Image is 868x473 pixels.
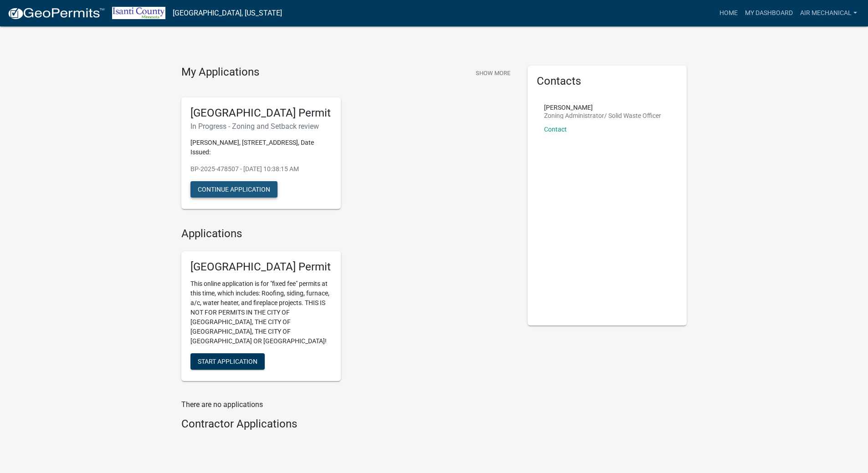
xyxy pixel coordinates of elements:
img: Isanti County, Minnesota [112,7,165,19]
h4: My Applications [181,66,259,79]
a: Air Mechanical [796,5,861,22]
h5: [GEOGRAPHIC_DATA] Permit [190,260,332,274]
h5: Contacts [537,75,678,88]
p: This online application is for "fixed fee" permits at this time, which includes: Roofing, siding,... [190,279,332,346]
h4: Applications [181,227,514,240]
wm-workflow-list-section: Contractor Applications [181,417,514,434]
a: [GEOGRAPHIC_DATA], [US_STATE] [173,5,282,21]
p: [PERSON_NAME], [STREET_ADDRESS], Date Issued: [190,138,332,157]
a: My Dashboard [741,5,796,22]
h5: [GEOGRAPHIC_DATA] Permit [190,107,332,120]
h4: Contractor Applications [181,417,514,431]
p: Zoning Administrator/ Solid Waste Officer [544,112,661,119]
h6: In Progress - Zoning and Setback review [190,122,332,131]
button: Continue Application [190,181,277,198]
a: Contact [544,126,567,133]
button: Show More [472,66,514,81]
p: [PERSON_NAME] [544,104,661,111]
button: Start Application [190,353,265,370]
span: Start Application [198,358,257,365]
p: BP-2025-478507 - [DATE] 10:38:15 AM [190,164,332,174]
wm-workflow-list-section: Applications [181,227,514,388]
a: Home [716,5,741,22]
p: There are no applications [181,399,514,410]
